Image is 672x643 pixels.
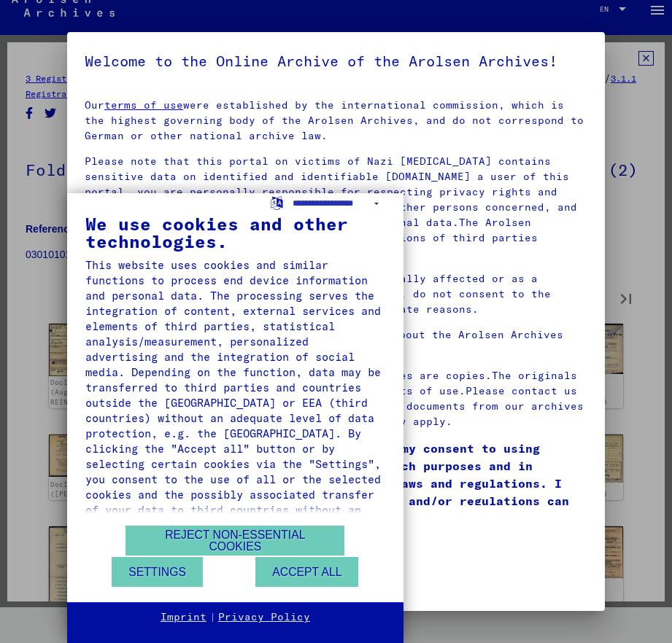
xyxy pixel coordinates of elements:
button: Accept all [255,557,358,587]
button: Settings [112,557,203,587]
div: We use cookies and other technologies. [85,215,385,250]
a: Imprint [161,610,206,625]
div: This website uses cookies and similar functions to process end device information and personal da... [85,257,385,533]
a: Privacy Policy [218,610,310,625]
button: Reject non-essential cookies [125,526,344,556]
